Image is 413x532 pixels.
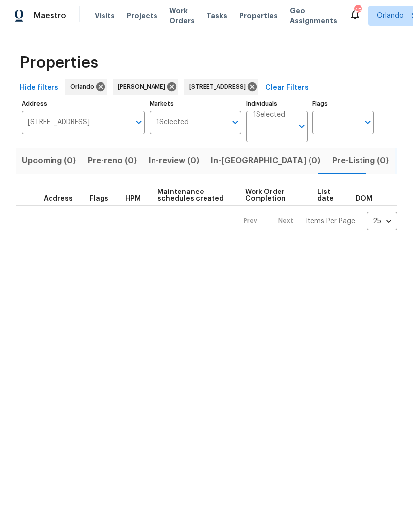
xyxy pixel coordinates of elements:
[70,82,98,92] span: Orlando
[20,58,98,68] span: Properties
[44,195,73,202] span: Address
[367,208,397,234] div: 25
[88,154,137,168] span: Pre-reno (0)
[118,82,169,92] span: [PERSON_NAME]
[150,101,242,107] label: Markets
[90,195,108,202] span: Flags
[246,101,308,107] label: Individuals
[22,101,145,107] label: Address
[332,154,389,168] span: Pre-Listing (0)
[125,195,141,202] span: HPM
[132,115,146,129] button: Open
[95,11,115,21] span: Visits
[295,119,309,133] button: Open
[306,216,355,226] p: Items Per Page
[157,189,228,202] span: Maintenance schedules created
[22,154,76,168] span: Upcoming (0)
[169,6,195,26] span: Work Orders
[189,82,250,92] span: [STREET_ADDRESS]
[317,189,339,202] span: List date
[265,82,309,94] span: Clear Filters
[377,11,404,21] span: Orlando
[290,6,337,26] span: Geo Assignments
[234,212,397,230] nav: Pagination Navigation
[156,118,189,127] span: 1 Selected
[184,79,258,95] div: [STREET_ADDRESS]
[20,82,58,94] span: Hide filters
[127,11,157,21] span: Projects
[261,79,312,97] button: Clear Filters
[354,6,361,16] div: 45
[65,79,107,95] div: Orlando
[253,111,285,119] span: 1 Selected
[16,79,62,97] button: Hide filters
[245,189,301,202] span: Work Order Completion
[34,11,66,21] span: Maestro
[211,154,320,168] span: In-[GEOGRAPHIC_DATA] (0)
[113,79,178,95] div: [PERSON_NAME]
[206,12,227,19] span: Tasks
[239,11,278,21] span: Properties
[356,195,372,202] span: DOM
[149,154,199,168] span: In-review (0)
[228,115,242,129] button: Open
[361,115,375,129] button: Open
[312,101,374,107] label: Flags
